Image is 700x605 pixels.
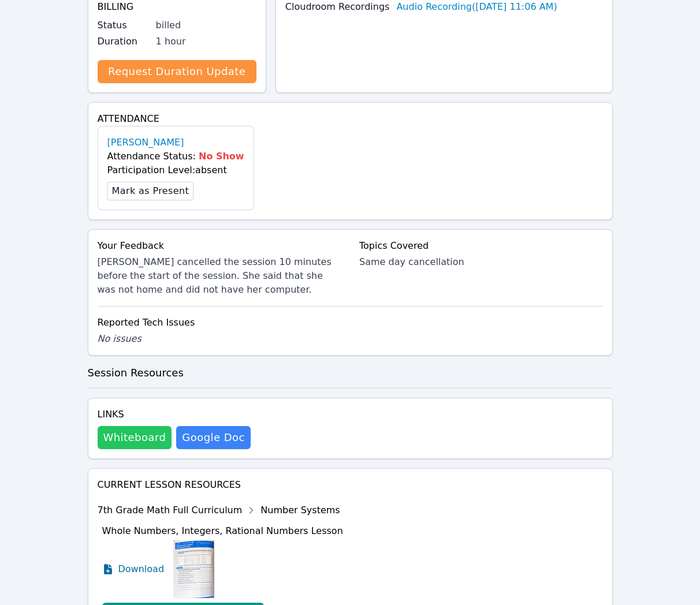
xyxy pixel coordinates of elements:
label: Status [98,18,149,32]
a: [PERSON_NAME] [107,136,184,150]
img: Whole Numbers, Integers, Rational Numbers Lesson [173,540,214,598]
button: Mark as Present [107,182,194,200]
span: Whole Numbers, Integers, Rational Numbers Lesson [102,525,343,536]
div: billed [156,18,256,32]
label: Duration [98,35,149,48]
h4: Links [98,408,251,421]
h3: Session Resources [88,365,613,381]
div: Reported Tech Issues [98,316,603,330]
div: Participation Level: absent [107,163,244,177]
h4: Attendance [98,112,603,126]
a: Request Duration Update [98,60,256,83]
a: Google Doc [176,426,250,449]
div: Your Feedback [98,239,341,253]
button: Whiteboard [98,426,172,449]
span: No Show [199,151,244,162]
span: No issues [98,333,142,344]
div: Attendance Status: [107,150,244,163]
div: Same day cancellation [359,255,603,269]
div: Topics Covered [359,239,603,253]
div: 7th Grade Math Full Curriculum Number Systems [98,501,352,520]
a: Download [102,540,165,598]
div: 1 hour [156,35,256,48]
span: Download [118,562,165,576]
h4: Current Lesson Resources [98,478,603,492]
div: [PERSON_NAME] cancelled the session 10 minutes before the start of the session. She said that she... [98,255,341,297]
